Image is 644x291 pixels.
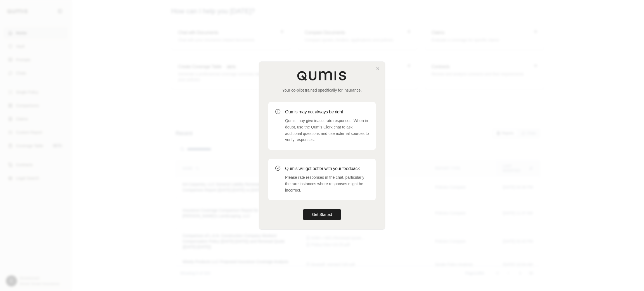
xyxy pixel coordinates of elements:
p: Please rate responses in the chat, particularly the rare instances where responses might be incor... [285,174,369,193]
button: Get Started [303,209,341,220]
img: Qumis Logo [297,71,347,81]
p: Your co-pilot trained specifically for insurance. [268,87,376,93]
h3: Qumis may not always be right [285,109,369,115]
h3: Qumis will get better with your feedback [285,165,369,172]
p: Qumis may give inaccurate responses. When in doubt, use the Qumis Clerk chat to ask additional qu... [285,118,369,143]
